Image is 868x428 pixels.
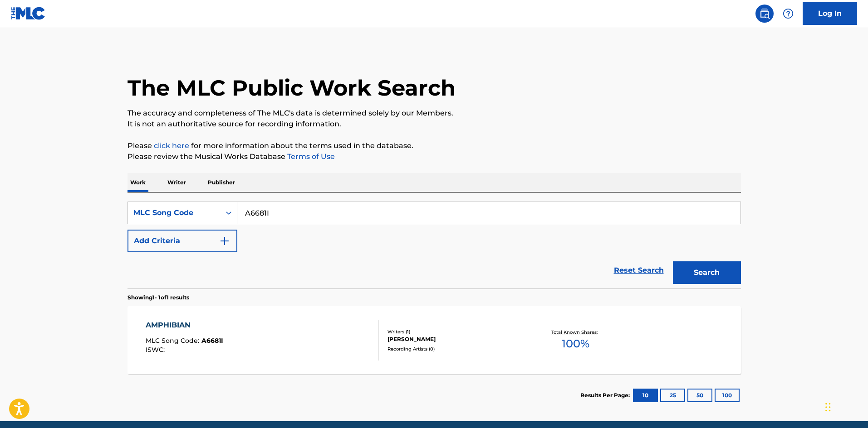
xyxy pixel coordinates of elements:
[154,141,189,150] a: click here
[128,306,741,374] a: AMPHIBIANMLC Song Code:A6681IISWC:Writers (1)[PERSON_NAME]Recording Artists (0)Total Known Shares...
[660,389,685,402] button: 25
[687,389,712,402] button: 50
[673,261,741,284] button: Search
[285,152,335,161] a: Terms of Use
[128,140,741,151] p: Please for more information about the terms used in the database.
[825,394,831,421] div: Drag
[562,336,589,352] span: 100 %
[779,5,797,23] div: Help
[715,389,740,402] button: 100
[128,119,741,130] p: It is not an authoritative source for recording information.
[146,320,223,331] div: AMPHIBIAN
[633,389,658,402] button: 10
[128,74,456,101] h1: The MLC Public Work Search
[128,230,237,252] button: Add Criteria
[219,236,230,246] img: 9d2ae6d4665cec9f34b9.svg
[387,328,525,335] div: Writers ( 1 )
[146,337,201,345] span: MLC Song Code :
[128,293,189,302] p: Showing 1 - 1 of 1 results
[201,337,223,345] span: A6681I
[165,173,189,192] p: Writer
[580,391,632,399] p: Results Per Page:
[133,207,215,218] div: MLC Song Code
[823,385,868,428] iframe: Chat Widget
[128,151,741,162] p: Please review the Musical Works Database
[128,173,148,192] p: Work
[803,2,857,25] a: Log In
[609,260,668,280] a: Reset Search
[387,335,525,343] div: [PERSON_NAME]
[755,5,774,23] a: Public Search
[128,108,741,119] p: The accuracy and completeness of The MLC's data is determined solely by our Members.
[11,7,46,20] img: MLC Logo
[205,173,238,192] p: Publisher
[759,8,770,19] img: search
[128,202,741,289] form: Search Form
[146,346,167,354] span: ISWC :
[783,8,794,19] img: help
[387,346,525,352] div: Recording Artists ( 0 )
[551,329,600,336] p: Total Known Shares:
